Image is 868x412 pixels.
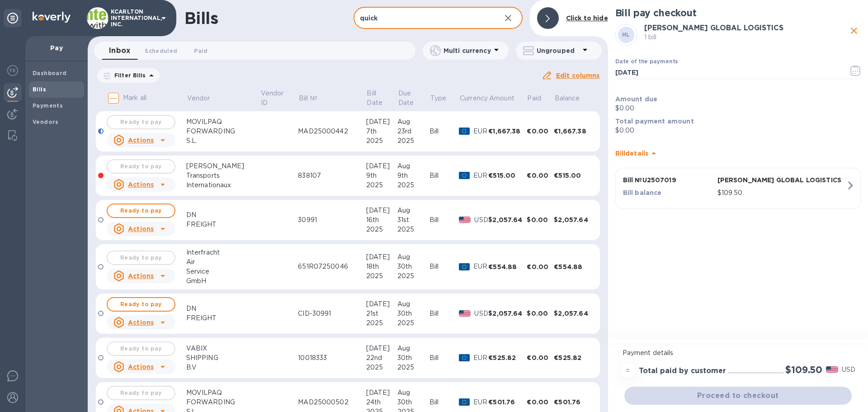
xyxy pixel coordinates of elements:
[554,398,592,407] div: €501.76
[554,262,592,271] div: €554.88
[33,12,71,23] img: Logo
[537,46,580,55] p: Ungrouped
[128,137,154,144] u: Actions
[429,353,459,363] div: Bill
[459,217,471,223] img: USD
[615,150,648,157] b: Bill details
[397,136,429,146] div: 2025
[397,117,429,127] div: Aug
[554,171,592,180] div: €515.00
[299,94,329,103] span: Bill №
[615,139,861,168] div: Billdetails
[366,309,397,318] div: 21st
[429,262,459,271] div: Bill
[488,215,527,224] div: $2,057.64
[186,257,260,267] div: Air
[554,309,592,318] div: $2,057.64
[622,31,630,38] b: HL
[366,136,397,146] div: 2025
[186,248,260,257] div: Interfracht
[555,94,580,103] p: Balance
[429,171,459,180] div: Bill
[443,46,491,55] p: Multi currency
[623,348,854,358] p: Payment details
[527,171,554,180] div: €0.00
[33,70,67,76] b: Dashboard
[528,94,553,103] span: Paid
[527,215,554,224] div: $0.00
[623,175,714,185] p: Bill № U2507019
[186,363,260,372] div: B.V
[644,24,783,32] b: [PERSON_NAME] GLOBAL LOGISTICS
[186,180,260,190] div: Internationaux
[186,276,260,286] div: GmbH
[115,205,167,216] span: Ready to pay
[488,127,527,136] div: €1,667.38
[397,363,429,372] div: 2025
[488,262,527,271] div: €554.88
[186,210,260,220] div: DN
[186,136,260,146] div: S.L.
[128,363,154,370] u: Actions
[717,188,846,198] p: $109.50
[366,127,397,136] div: 7th
[554,127,592,136] div: €1,667.38
[7,65,18,76] img: Foreign exchange
[644,33,847,42] p: 1 bill
[847,24,861,38] button: close
[527,398,554,407] div: €0.00
[397,262,429,271] div: 30th
[615,104,861,113] p: $0.00
[474,215,488,225] p: USD
[429,398,459,407] div: Bill
[367,89,385,108] p: Bill Date
[488,353,527,362] div: €525.82
[615,59,678,65] label: Date of the payments
[397,309,429,318] div: 30th
[473,398,488,407] p: EUR
[33,102,63,109] b: Payments
[186,313,260,323] div: FREIGHT
[111,71,146,79] p: Filter Bills
[615,168,861,209] button: Bill №U2507019[PERSON_NAME] GLOBAL LOGISTICSBill balance$109.50
[527,309,554,318] div: $0.00
[488,309,527,318] div: $2,057.64
[615,126,861,135] p: $0.00
[107,204,175,218] button: Ready to pay
[187,94,222,103] span: Vendor
[261,89,297,108] span: Vendor ID
[397,127,429,136] div: 23rd
[186,161,260,171] div: [PERSON_NAME]
[623,188,714,197] p: Bill balance
[186,220,260,229] div: FREIGHT
[145,46,177,56] span: Scheduled
[556,72,600,79] u: Edit columns
[397,344,429,353] div: Aug
[366,318,397,328] div: 2025
[555,94,592,103] span: Balance
[397,215,429,225] div: 31st
[430,94,458,103] span: Type
[397,318,429,328] div: 2025
[33,86,46,93] b: Bills
[460,94,488,103] span: Currency
[489,94,514,103] p: Amount
[186,344,260,353] div: VABIX
[298,215,366,225] div: 30991
[473,353,488,363] p: EUR
[554,215,592,224] div: $2,057.64
[397,252,429,262] div: Aug
[366,388,397,398] div: [DATE]
[488,398,527,407] div: €501.76
[527,262,554,271] div: €0.00
[615,7,861,19] h2: Bill pay checkout
[298,309,366,318] div: CID-30991
[397,388,429,398] div: Aug
[397,161,429,171] div: Aug
[398,89,417,108] p: Due Date
[366,206,397,215] div: [DATE]
[397,271,429,281] div: 2025
[123,93,146,103] p: Mark all
[186,304,260,313] div: DN
[194,46,208,56] span: Paid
